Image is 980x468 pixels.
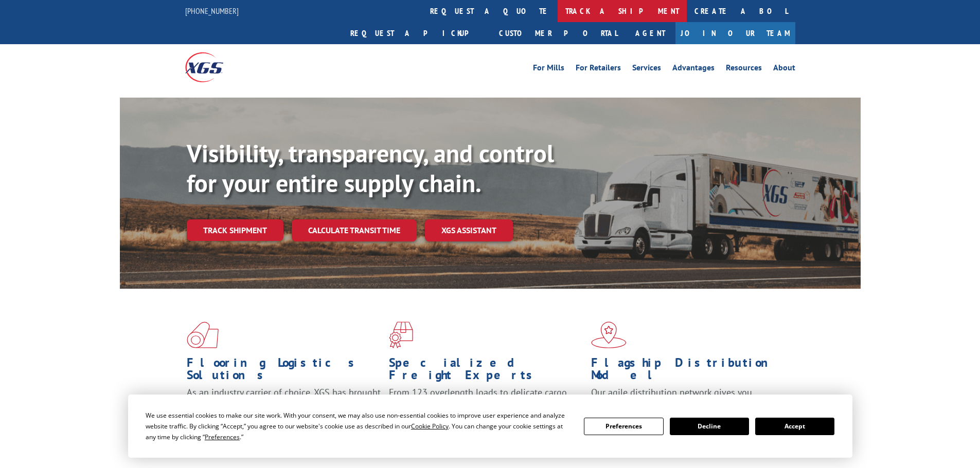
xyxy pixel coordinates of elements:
a: Track shipment [187,219,283,241]
b: Visibility, transparency, and control for your entire supply chain. [187,137,554,199]
a: Resources [726,64,762,75]
img: xgs-icon-focused-on-flooring-red [389,322,413,348]
a: Calculate transit time [292,219,417,241]
span: Preferences [205,433,240,441]
div: We use essential cookies to make our site work. With your consent, we may also use non-essential ... [146,410,572,442]
img: xgs-icon-flagship-distribution-model-red [591,322,627,348]
h1: Flooring Logistics Solutions [187,357,381,386]
a: Agent [625,22,675,44]
span: Our agile distribution network gives you nationwide inventory management on demand. [591,386,780,410]
a: About [773,64,795,75]
p: From 123 overlength loads to delicate cargo, our experienced staff knows the best way to move you... [389,386,583,432]
div: Cookie Consent Prompt [128,395,852,458]
a: [PHONE_NUMBER] [185,6,239,16]
a: Services [632,64,661,75]
a: For Mills [533,64,564,75]
a: Request a pickup [343,22,491,44]
button: Accept [755,418,834,435]
button: Preferences [584,418,663,435]
a: XGS ASSISTANT [425,219,513,241]
span: As an industry carrier of choice, XGS has brought innovation and dedication to flooring logistics... [187,386,381,423]
a: Advantages [672,64,715,75]
span: Cookie Policy [411,422,449,430]
a: Join Our Team [675,22,795,44]
img: xgs-icon-total-supply-chain-intelligence-red [187,322,219,348]
a: Customer Portal [491,22,625,44]
button: Decline [670,418,749,435]
h1: Flagship Distribution Model [591,357,786,386]
a: For Retailers [576,64,621,75]
h1: Specialized Freight Experts [389,357,583,386]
